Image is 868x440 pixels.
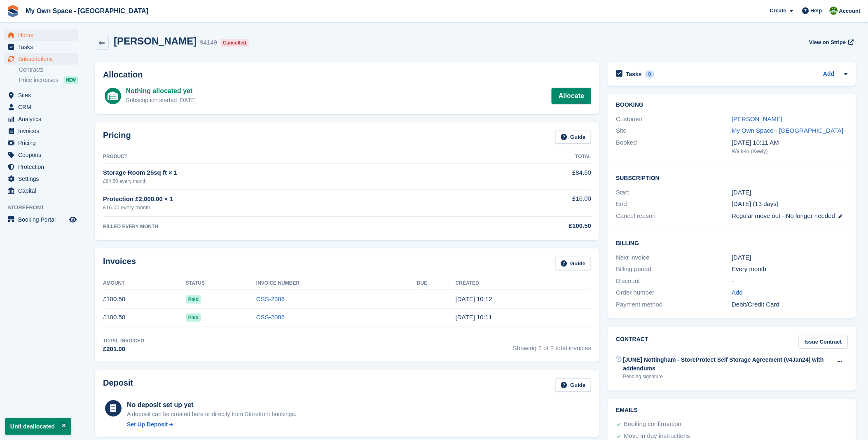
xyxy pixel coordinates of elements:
span: Regular move out - No longer needed [732,212,835,219]
a: Allocate [552,88,591,104]
a: CSS-2086 [256,314,285,321]
div: Cancelled [220,39,249,47]
td: £100.50 [103,290,186,309]
a: My Own Space - [GEOGRAPHIC_DATA] [732,127,844,134]
a: [PERSON_NAME] [732,115,783,122]
span: Subscriptions [18,53,68,65]
a: menu [4,185,78,197]
span: Protection [18,161,68,173]
a: Set Up Deposit [127,420,297,429]
div: Billing period [616,264,732,274]
span: Paid [186,314,201,322]
a: CSS-2386 [256,295,285,302]
div: Walk-in (Keely) [732,147,848,155]
th: Status [186,277,256,290]
span: [DATE] (13 days) [732,200,779,207]
a: Preview store [68,215,78,225]
span: Invoices [18,125,68,137]
a: menu [4,53,78,65]
div: Booking confirmation [624,419,681,429]
a: menu [4,214,78,225]
a: menu [4,113,78,125]
a: menu [4,101,78,113]
a: menu [4,29,78,41]
a: My Own Space - [GEOGRAPHIC_DATA] [22,4,152,18]
h2: Billing [616,239,847,247]
a: Contracts [19,66,78,74]
h2: Booking [616,102,847,108]
h2: Invoices [103,257,136,270]
span: Coupons [18,149,68,161]
div: Protection £2,000.00 × 1 [103,194,479,204]
a: View on Stripe [806,35,856,49]
div: Start [616,188,732,197]
h2: Subscription [616,173,847,182]
p: A deposit can be created here or directly from Storefront bookings. [127,410,297,419]
span: Booking Portal [18,214,68,225]
div: Site [616,126,732,136]
span: Showing 2 of 2 total invoices [513,337,591,354]
th: Invoice Number [256,277,417,290]
span: Paid [186,295,201,304]
th: Product [103,150,479,164]
span: Tasks [18,41,68,53]
th: Total [479,150,592,164]
div: 0 [645,70,655,78]
div: Payment method [616,300,732,309]
span: Price increases [19,76,58,84]
span: Settings [18,173,68,185]
span: Storefront [7,204,82,212]
div: Order number [616,288,732,297]
td: £84.50 [479,164,592,190]
div: £16.00 every month [103,204,479,212]
a: Guide [555,257,592,270]
div: £201.00 [103,344,144,354]
th: Amount [103,277,186,290]
div: Debit/Credit Card [732,300,848,309]
span: Account [839,7,861,15]
h2: Pricing [103,131,131,144]
div: 94149 [200,38,217,47]
h2: Allocation [103,70,591,80]
a: Add [824,70,835,79]
div: £100.50 [479,221,592,231]
p: Unit deallocated [5,418,71,435]
div: Pending signature [623,373,833,380]
div: [JUNE] Nottingham - StoreProtect Self Storage Agreement (v4Jan24) with addendums [623,356,833,373]
div: Cancel reason [616,211,732,221]
div: Set Up Deposit [127,420,168,429]
img: Keely [830,7,838,15]
div: - [732,276,848,286]
td: £16.00 [479,190,592,216]
div: Every month [732,264,848,274]
div: Storage Room 25sq ft × 1 [103,168,479,178]
td: £100.50 [103,308,186,327]
a: menu [4,173,78,185]
div: Next invoice [616,253,732,262]
a: menu [4,161,78,173]
div: End [616,199,732,209]
span: Create [770,7,786,15]
div: [DATE] 10:11 AM [732,138,848,147]
h2: Emails [616,407,847,414]
div: Total Invoiced [103,337,144,344]
h2: Contract [616,335,648,349]
div: Discount [616,276,732,286]
h2: Deposit [103,378,133,392]
div: £84.50 every month [103,178,479,185]
span: Home [18,29,68,41]
img: stora-icon-8386f47178a22dfd0bd8f6a31ec36ba5ce8667c1dd55bd0f319d3a0aa187defe.svg [7,5,19,17]
div: Booked [616,138,732,155]
div: BILLED EVERY MONTH [103,223,479,230]
time: 2025-07-06 00:00:00 UTC [732,188,751,197]
a: Add [732,288,743,297]
th: Due [417,277,456,290]
span: Help [811,7,822,15]
a: menu [4,137,78,149]
a: menu [4,89,78,101]
span: CRM [18,101,68,113]
a: menu [4,149,78,161]
span: Capital [18,185,68,197]
a: Guide [555,131,592,144]
a: Price increases NEW [19,75,78,84]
